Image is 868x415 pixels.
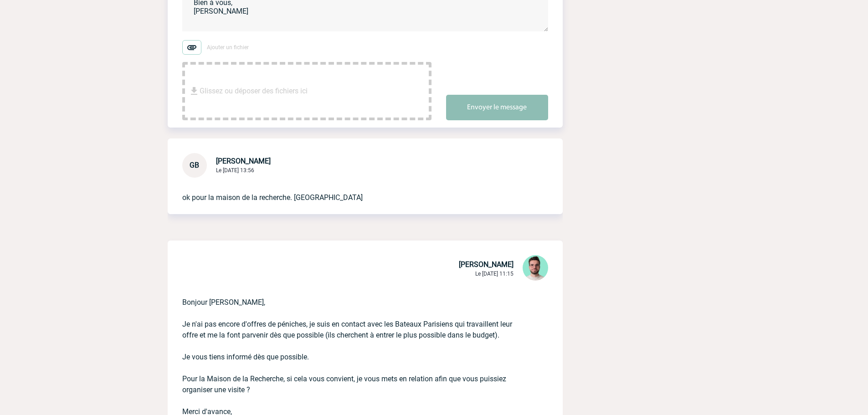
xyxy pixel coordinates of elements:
span: [PERSON_NAME] [216,157,271,165]
p: ok pour la maison de la recherche. [GEOGRAPHIC_DATA] [182,178,523,203]
span: [PERSON_NAME] [459,260,514,269]
span: Glissez ou déposer des fichiers ici [200,68,308,114]
span: GB [190,161,199,169]
button: Envoyer le message [446,95,548,120]
img: file_download.svg [189,86,200,97]
span: Ajouter un fichier [207,44,249,51]
span: Le [DATE] 13:56 [216,167,254,174]
img: 121547-2.png [523,255,548,281]
span: Le [DATE] 11:15 [475,271,514,277]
